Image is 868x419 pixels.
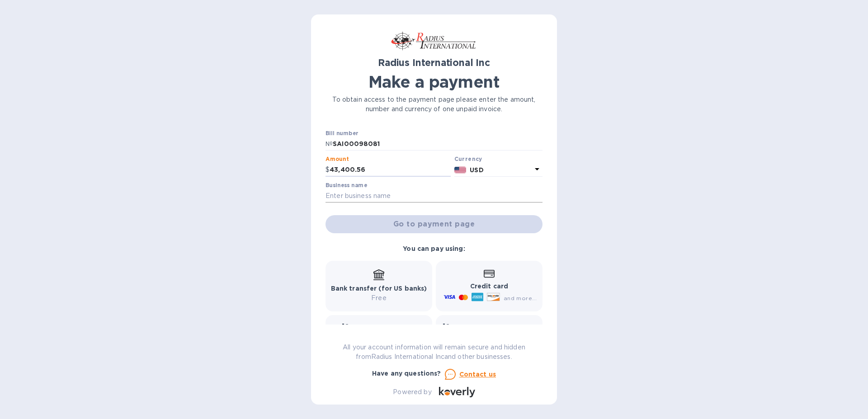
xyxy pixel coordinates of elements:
[378,57,490,68] b: Radius International Inc
[393,387,431,397] p: Powered by
[325,343,542,362] p: All your account information will remain secure and hidden from Radius International Inc and othe...
[325,189,542,203] input: Enter business name
[459,371,496,378] u: Contact us
[331,285,427,292] b: Bank transfer (for US banks)
[325,157,349,162] label: Amount
[333,137,542,151] input: Enter bill number
[403,245,465,252] b: You can pay using:
[372,370,441,377] b: Have any questions?
[325,183,367,188] label: Business name
[325,165,330,174] p: $
[454,167,467,173] img: USD
[504,295,537,301] span: and more...
[470,282,508,290] b: Credit card
[325,95,542,114] p: To obtain access to the payment page please enter the amount, number and currency of one unpaid i...
[470,166,483,174] b: USD
[331,293,427,303] p: Free
[325,131,358,136] label: Bill number
[325,139,333,149] p: №
[325,72,542,91] h1: Make a payment
[330,163,451,177] input: 0.00
[454,155,482,162] b: Currency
